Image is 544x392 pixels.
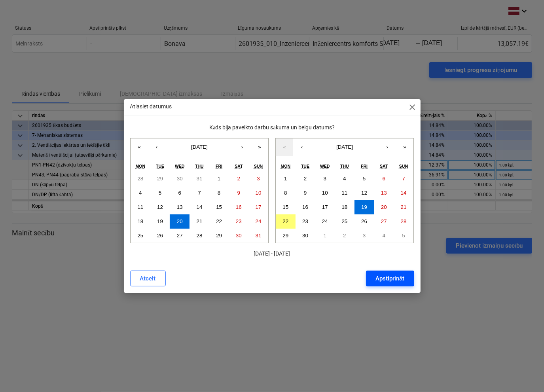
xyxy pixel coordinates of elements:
[401,190,407,196] abbr: 14 September 2025
[361,204,367,210] abbr: 19 September 2025
[302,218,308,224] abbr: 23 September 2025
[304,176,307,182] abbr: 2 September 2025
[304,190,307,196] abbr: 9 September 2025
[218,176,220,182] abbr: 1 August 2025
[336,144,353,150] span: [DATE]
[190,229,209,243] button: 28 August 2025
[296,229,315,243] button: 30 September 2025
[394,200,413,214] button: 21 September 2025
[366,271,414,286] button: Apstiprināt
[131,172,150,186] button: 28 July 2025
[361,218,367,224] abbr: 26 September 2025
[322,204,328,210] abbr: 17 September 2025
[197,218,203,224] abbr: 21 August 2025
[282,204,288,210] abbr: 15 September 2025
[315,200,335,214] button: 17 September 2025
[381,190,387,196] abbr: 13 September 2025
[322,190,328,196] abbr: 10 September 2025
[342,204,348,210] abbr: 18 September 2025
[322,218,328,224] abbr: 24 September 2025
[363,233,366,239] abbr: 3 October 2025
[276,214,296,229] button: 22 September 2025
[374,172,394,186] button: 6 September 2025
[335,214,354,229] button: 25 September 2025
[315,214,335,229] button: 24 September 2025
[302,233,308,239] abbr: 30 September 2025
[131,186,150,200] button: 4 August 2025
[191,144,208,150] span: [DATE]
[396,138,413,156] button: »
[374,214,394,229] button: 27 September 2025
[131,200,150,214] button: 11 August 2025
[284,176,287,182] abbr: 1 September 2025
[136,164,146,169] abbr: Monday
[170,214,190,229] button: 20 August 2025
[324,233,326,239] abbr: 1 October 2025
[236,233,242,239] abbr: 30 August 2025
[282,218,288,224] abbr: 22 September 2025
[229,214,249,229] button: 23 August 2025
[150,214,170,229] button: 19 August 2025
[218,190,220,196] abbr: 8 August 2025
[170,229,190,243] button: 27 August 2025
[209,214,229,229] button: 22 August 2025
[229,172,249,186] button: 2 August 2025
[137,204,143,210] abbr: 11 August 2025
[315,229,335,243] button: 1 October 2025
[311,138,379,156] button: [DATE]
[361,164,368,169] abbr: Friday
[177,233,183,239] abbr: 27 August 2025
[402,233,405,239] abbr: 5 October 2025
[157,233,163,239] abbr: 26 August 2025
[216,233,222,239] abbr: 29 August 2025
[354,214,374,229] button: 26 September 2025
[302,204,308,210] abbr: 16 September 2025
[190,214,209,229] button: 21 August 2025
[137,218,143,224] abbr: 18 August 2025
[276,229,296,243] button: 29 September 2025
[374,229,394,243] button: 4 October 2025
[157,204,163,210] abbr: 12 August 2025
[256,190,262,196] abbr: 10 August 2025
[402,176,405,182] abbr: 7 September 2025
[237,176,240,182] abbr: 2 August 2025
[131,214,150,229] button: 18 August 2025
[320,164,330,169] abbr: Wednesday
[296,200,315,214] button: 16 September 2025
[131,138,148,156] button: «
[139,190,142,196] abbr: 4 August 2025
[354,172,374,186] button: 5 September 2025
[190,200,209,214] button: 14 August 2025
[354,200,374,214] button: 19 September 2025
[130,123,414,132] p: Kāds bija paveikto darbu sākuma un beigu datums?
[229,229,249,243] button: 30 August 2025
[195,164,204,169] abbr: Thursday
[216,164,222,169] abbr: Friday
[157,176,163,182] abbr: 29 July 2025
[177,218,183,224] abbr: 20 August 2025
[197,204,203,210] abbr: 14 August 2025
[257,176,260,182] abbr: 3 August 2025
[198,190,201,196] abbr: 7 August 2025
[282,233,288,239] abbr: 29 September 2025
[190,186,209,200] button: 7 August 2025
[394,186,413,200] button: 14 September 2025
[190,172,209,186] button: 31 July 2025
[237,190,240,196] abbr: 9 August 2025
[159,190,161,196] abbr: 5 August 2025
[293,138,311,156] button: ‹
[235,164,243,169] abbr: Saturday
[343,233,346,239] abbr: 2 October 2025
[394,172,413,186] button: 7 September 2025
[150,186,170,200] button: 5 August 2025
[381,218,387,224] abbr: 27 September 2025
[374,200,394,214] button: 20 September 2025
[354,229,374,243] button: 3 October 2025
[170,186,190,200] button: 6 August 2025
[209,200,229,214] button: 15 August 2025
[157,218,163,224] abbr: 19 August 2025
[178,190,181,196] abbr: 6 August 2025
[383,176,385,182] abbr: 6 September 2025
[229,200,249,214] button: 16 August 2025
[137,176,143,182] abbr: 28 July 2025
